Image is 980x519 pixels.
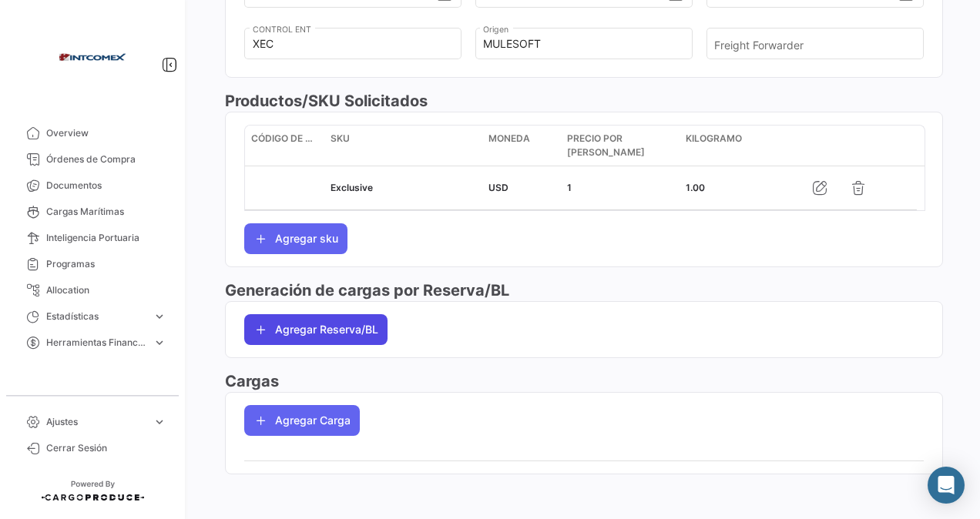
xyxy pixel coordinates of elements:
span: Órdenes de Compra [46,152,166,166]
span: Cerrar Sesión [46,441,166,455]
button: Agregar Reserva/BL [244,314,388,345]
span: Inteligencia Portuaria [46,231,166,245]
button: Agregar Carga [244,405,360,436]
a: Overview [12,120,173,146]
span: Herramientas Financieras [46,336,146,350]
img: intcomex.png [54,18,131,95]
h3: Generación de cargas por Reserva/BL [225,280,943,301]
span: Overview [46,126,166,140]
span: 1 [567,182,572,193]
span: Cargas Marítimas [46,205,166,219]
span: Ajustes [46,415,146,429]
span: expand_more [153,415,166,429]
button: Agregar sku [244,223,347,254]
span: Estadísticas [46,310,146,323]
span: Precio por [PERSON_NAME] [567,132,673,159]
span: Kilogramo [686,132,742,146]
span: expand_more [153,336,166,350]
span: Programas [46,257,166,271]
a: Órdenes de Compra [12,146,173,172]
span: Código de SKU [251,132,318,146]
span: Documentos [46,179,166,193]
span: Moneda [488,132,530,146]
span: SKU [331,132,350,146]
datatable-header-cell: Moneda [482,126,562,166]
a: Inteligencia Portuaria [12,225,173,251]
h3: Productos/SKU Solicitados [225,90,943,112]
datatable-header-cell: Código de SKU [245,126,324,166]
span: USD [488,182,508,193]
span: Exclusive [331,182,373,193]
h3: Cargas [225,370,943,392]
div: Abrir Intercom Messenger [928,467,965,504]
a: Allocation [12,277,173,303]
a: Documentos [12,172,173,199]
datatable-header-cell: SKU [324,126,482,166]
span: Allocation [46,283,166,297]
span: expand_more [153,310,166,323]
span: 1.00 [686,182,705,193]
a: Programas [12,251,173,277]
a: Cargas Marítimas [12,199,173,225]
